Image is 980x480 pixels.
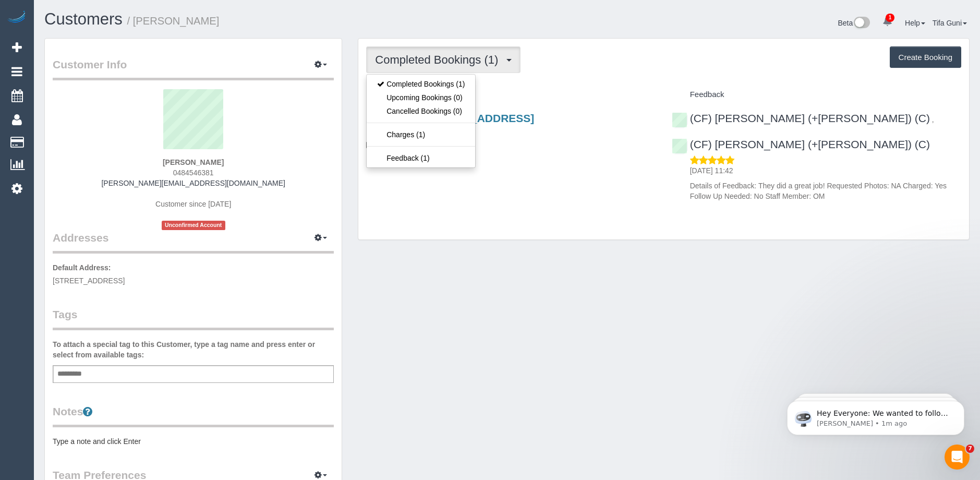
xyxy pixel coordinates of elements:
pre: Type a note and click Enter [53,436,334,447]
small: / [PERSON_NAME] [127,15,220,27]
span: Hey Everyone: We wanted to follow up and let you know we have been closely monitoring the account... [45,30,178,142]
span: Completed Bookings (1) [375,53,503,66]
button: Completed Bookings (1) [366,46,521,73]
a: (CF) [PERSON_NAME] (+[PERSON_NAME]) (C) [672,138,930,150]
iframe: Intercom notifications message [771,379,980,452]
a: Help [905,19,925,27]
p: One Time Cleaning [366,139,656,150]
a: Completed Bookings (1) [367,77,475,91]
a: Cancelled Bookings (0) [367,104,475,118]
p: Message from Ellie, sent 1m ago [45,40,180,50]
h4: Service [366,90,656,99]
span: , [932,115,934,124]
legend: Customer Info [53,57,334,80]
label: Default Address: [53,262,111,273]
span: [STREET_ADDRESS] [53,277,125,285]
span: Customer since [DATE] [155,200,231,208]
span: 7 [966,445,974,453]
p: Details of Feedback: They did a great job! Requested Photos: NA Charged: Yes Follow Up Needed: No... [690,181,961,201]
a: 1 [877,10,898,33]
button: Create Booking [890,46,961,68]
strong: [PERSON_NAME] [163,158,224,166]
label: To attach a special tag to this Customer, type a tag name and press enter or select from availabl... [53,339,334,360]
iframe: Intercom live chat [945,445,970,470]
a: [PERSON_NAME][EMAIL_ADDRESS][DOMAIN_NAME] [101,179,285,187]
a: Beta [838,19,870,27]
a: Feedback (1) [367,151,475,165]
a: Customers [44,10,123,28]
span: 0484546381 [173,169,214,177]
h4: Feedback [672,90,961,99]
h4: Hourly Service - $65/h [366,154,656,163]
p: [DATE] 11:42 [690,165,961,176]
a: (CF) [PERSON_NAME] (+[PERSON_NAME]) (C) [672,112,930,124]
legend: Notes [53,404,334,427]
a: Tifa Guni [933,19,967,27]
a: Upcoming Bookings (0) [367,91,475,104]
span: 1 [886,14,894,22]
legend: Tags [53,307,334,330]
a: Charges (1) [367,128,475,141]
img: Automaid Logo [6,10,27,25]
span: Unconfirmed Account [162,221,225,230]
img: New interface [853,17,870,30]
